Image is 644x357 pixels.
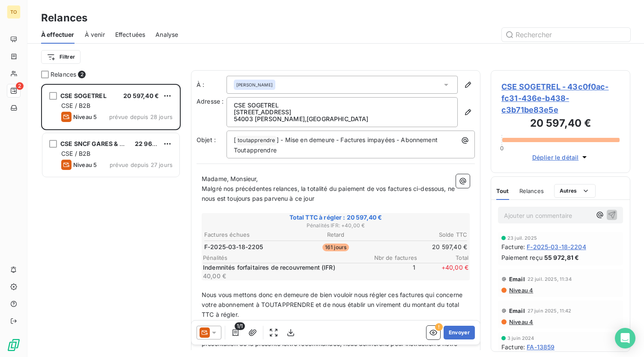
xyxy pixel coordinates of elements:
[41,30,75,39] span: À effectuer
[197,136,216,143] span: Objet :
[527,342,555,351] span: FA-13859
[509,307,525,314] span: Email
[7,84,20,98] a: 2
[202,185,456,202] span: Malgré nos précédentes relances, la totalité du paiement de vos factures ci-dessous, ne nous est ...
[51,70,76,79] span: Relances
[203,263,362,272] p: Indemnités forfaitaires de recouvrement (IFR)
[509,276,525,283] span: Email
[16,82,24,90] span: 2
[508,318,533,325] span: Niveau 4
[417,263,468,280] span: + 40,00 €
[73,113,97,120] span: Niveau 5
[61,150,90,157] span: CSE / B2B
[507,235,537,241] span: 23 juil. 2025
[61,102,90,109] span: CSE / B2B
[322,244,349,251] span: 161 jours
[234,102,450,109] p: CSE SOGETREL
[202,175,258,182] span: Madame, Monsieur,
[527,242,586,251] span: F-2025-03-18-2204
[204,230,291,239] th: Factures échues
[135,140,171,147] span: 22 962,74 €
[554,184,596,198] button: Autres
[500,145,504,152] span: 0
[110,161,173,168] span: prévue depuis 27 jours
[507,336,534,341] span: 3 juin 2024
[197,80,227,89] label: À :
[496,187,509,194] span: Tout
[41,10,87,26] h3: Relances
[234,136,236,143] span: [
[203,213,468,222] span: Total TTC à régler : 20 597,40 €
[417,254,468,261] span: Total
[234,109,450,116] p: [STREET_ADDRESS]
[7,5,21,19] div: TO
[530,152,592,162] button: Déplier le détail
[155,30,178,39] span: Analyse
[235,322,245,330] span: 1/1
[615,328,635,348] div: Open Intercom Messenger
[364,263,415,280] span: 1
[444,326,475,339] button: Envoyer
[234,116,450,122] p: 54003 [PERSON_NAME] , [GEOGRAPHIC_DATA]
[7,338,21,352] img: Logo LeanPay
[501,342,525,351] span: Facture :
[380,242,468,252] td: 20 597,40 €
[502,28,630,42] input: Rechercher
[73,161,97,168] span: Niveau 5
[528,277,572,282] span: 22 juil. 2025, 11:34
[501,81,620,116] span: CSE SOGETREL - 43c0f0ac-fc31-436e-b438-c3b71be83e5e
[501,242,525,251] span: Facture :
[203,254,366,261] span: Pénalités
[380,230,468,239] th: Solde TTC
[236,82,273,88] span: [PERSON_NAME]
[236,136,276,146] span: toutapprendre
[528,308,572,313] span: 27 juin 2025, 11:42
[60,92,107,99] span: CSE SOGETREL
[41,84,181,357] div: grid
[203,222,468,229] span: Pénalités IFR : + 40,00 €
[85,30,105,39] span: À venir
[123,92,159,99] span: 20 597,40 €
[292,230,379,239] th: Retard
[78,71,86,78] span: 2
[519,187,544,194] span: Relances
[109,113,173,120] span: prévue depuis 28 jours
[41,50,80,64] button: Filtrer
[501,253,543,262] span: Paiement reçu
[366,254,417,261] span: Nbr de factures
[544,253,579,262] span: 55 972,81 €
[60,140,161,147] span: CSE SNCF GARES & CONNEXIONS
[202,291,464,318] span: Nous vous mettons donc en demeure de bien vouloir nous régler ces factures qui concerne votre abo...
[501,116,620,133] h3: 20 597,40 €
[234,136,439,154] span: ] - Mise en demeure - Factures impayées - Abonnement Toutapprendre
[508,287,533,294] span: Niveau 4
[115,30,146,39] span: Effectuées
[204,243,263,251] span: F-2025-03-18-2205
[197,98,224,105] span: Adresse :
[532,153,579,162] span: Déplier le détail
[203,272,362,280] p: 40,00 €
